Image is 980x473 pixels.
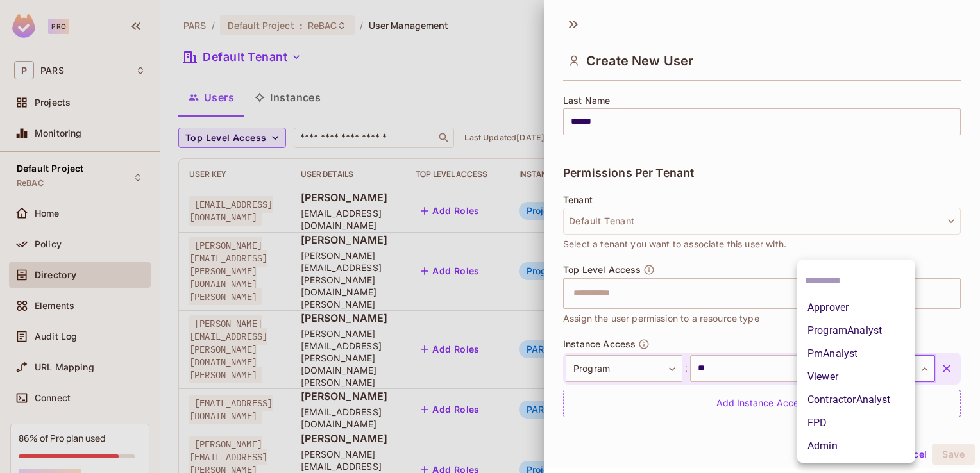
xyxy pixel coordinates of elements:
li: FPD [797,411,915,435]
li: PmAnalyst [797,342,915,365]
li: ProgramAnalyst [797,319,915,342]
li: Viewer [797,365,915,388]
li: Approver [797,296,915,319]
li: Admin [797,435,915,458]
li: ContractorAnalyst [797,388,915,411]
